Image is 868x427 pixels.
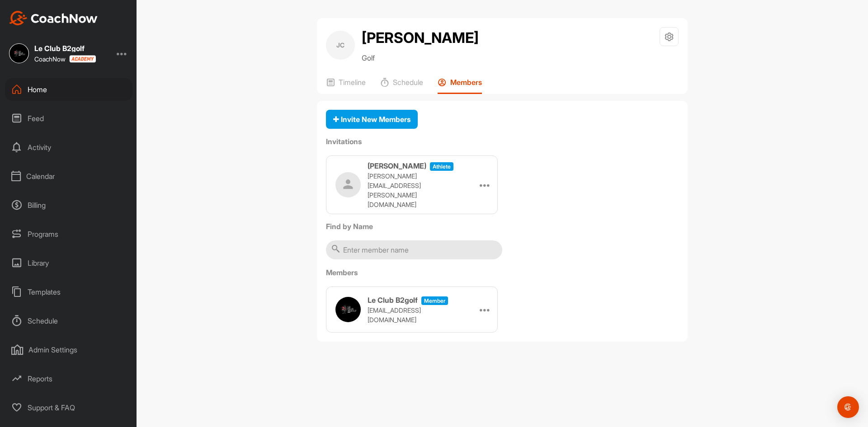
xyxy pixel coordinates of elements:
[335,297,361,322] img: user
[5,194,132,216] div: Billing
[9,11,98,25] img: CoachNow
[837,396,859,418] div: Open Intercom Messenger
[339,78,366,87] p: Timeline
[5,136,132,159] div: Activity
[430,162,453,171] span: athlete
[368,160,426,171] h3: [PERSON_NAME]
[368,171,458,209] p: [PERSON_NAME][EMAIL_ADDRESS][PERSON_NAME][DOMAIN_NAME]
[326,240,502,259] input: Enter member name
[326,31,355,60] div: JC
[69,55,96,63] img: CoachNow acadmey
[5,165,132,188] div: Calendar
[5,223,132,245] div: Programs
[5,281,132,303] div: Templates
[326,110,418,129] button: Invite New Members
[34,55,96,63] div: CoachNow
[5,78,132,101] div: Home
[362,27,479,49] h2: [PERSON_NAME]
[5,396,132,419] div: Support & FAQ
[326,136,679,147] label: Invitations
[393,78,423,87] p: Schedule
[326,221,679,232] label: Find by Name
[362,52,479,63] p: Golf
[34,45,96,52] div: Le Club B2golf
[9,43,29,63] img: square_aae4c288558e2a1ef204bf85f3662d08.jpg
[5,367,132,390] div: Reports
[5,338,132,361] div: Admin Settings
[335,172,361,197] img: user
[368,295,418,305] h3: Le Club B2golf
[421,296,448,305] span: Member
[450,78,482,87] p: Members
[5,107,132,130] div: Feed
[5,252,132,274] div: Library
[333,115,410,124] span: Invite New Members
[368,305,458,324] p: [EMAIL_ADDRESS][DOMAIN_NAME]
[326,267,679,278] label: Members
[5,310,132,332] div: Schedule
